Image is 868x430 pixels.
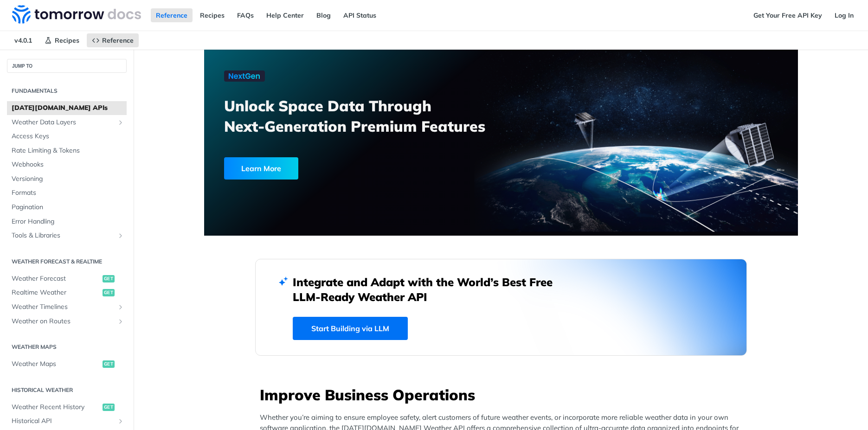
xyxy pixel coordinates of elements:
[293,275,566,304] h2: Integrate and Adapt with the World’s Best Free LLM-Ready Weather API
[7,314,127,328] a: Weather on RoutesShow subpages for Weather on Routes
[232,8,259,22] a: FAQs
[12,5,141,24] img: Tomorrow.io Weather API Docs
[12,160,124,169] span: Webhooks
[12,231,115,240] span: Tools & Libraries
[7,357,127,371] a: Weather Mapsget
[87,33,139,47] a: Reference
[224,71,265,82] img: NextGen
[7,158,127,172] a: Webhooks
[9,33,37,47] span: v4.0.1
[103,289,115,296] span: get
[311,8,336,22] a: Blog
[7,172,127,186] a: Versioning
[103,404,115,411] span: get
[12,302,115,312] span: Weather Timelines
[103,360,115,368] span: get
[7,286,127,300] a: Realtime Weatherget
[224,157,454,180] a: Learn More
[12,217,124,226] span: Error Handling
[7,414,127,428] a: Historical APIShow subpages for Historical API
[7,200,127,214] a: Pagination
[12,174,124,184] span: Versioning
[7,186,127,200] a: Formats
[103,275,115,282] span: get
[151,8,193,22] a: Reference
[7,101,127,115] a: [DATE][DOMAIN_NAME] APIs
[12,118,115,127] span: Weather Data Layers
[12,417,115,426] span: Historical API
[7,400,127,414] a: Weather Recent Historyget
[7,257,127,266] h2: Weather Forecast & realtime
[260,385,747,405] h3: Improve Business Operations
[224,157,298,180] div: Learn More
[338,8,381,22] a: API Status
[117,417,124,425] button: Show subpages for Historical API
[7,386,127,394] h2: Historical Weather
[55,36,79,45] span: Recipes
[117,232,124,239] button: Show subpages for Tools & Libraries
[7,343,127,351] h2: Weather Maps
[7,116,127,129] a: Weather Data LayersShow subpages for Weather Data Layers
[195,8,230,22] a: Recipes
[12,403,100,412] span: Weather Recent History
[7,300,127,314] a: Weather TimelinesShow subpages for Weather Timelines
[12,132,124,141] span: Access Keys
[748,8,827,22] a: Get Your Free API Key
[7,129,127,143] a: Access Keys
[12,146,124,155] span: Rate Limiting & Tokens
[117,119,124,126] button: Show subpages for Weather Data Layers
[102,36,134,45] span: Reference
[12,317,115,326] span: Weather on Routes
[293,317,408,340] a: Start Building via LLM
[12,203,124,212] span: Pagination
[12,288,100,297] span: Realtime Weather
[7,59,127,73] button: JUMP TO
[12,274,100,283] span: Weather Forecast
[39,33,84,47] a: Recipes
[12,359,100,369] span: Weather Maps
[7,272,127,286] a: Weather Forecastget
[224,96,511,136] h3: Unlock Space Data Through Next-Generation Premium Features
[829,8,859,22] a: Log In
[12,103,124,113] span: [DATE][DOMAIN_NAME] APIs
[7,144,127,158] a: Rate Limiting & Tokens
[7,215,127,229] a: Error Handling
[7,229,127,243] a: Tools & LibrariesShow subpages for Tools & Libraries
[12,188,124,198] span: Formats
[261,8,309,22] a: Help Center
[117,318,124,325] button: Show subpages for Weather on Routes
[7,87,127,95] h2: Fundamentals
[117,303,124,311] button: Show subpages for Weather Timelines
